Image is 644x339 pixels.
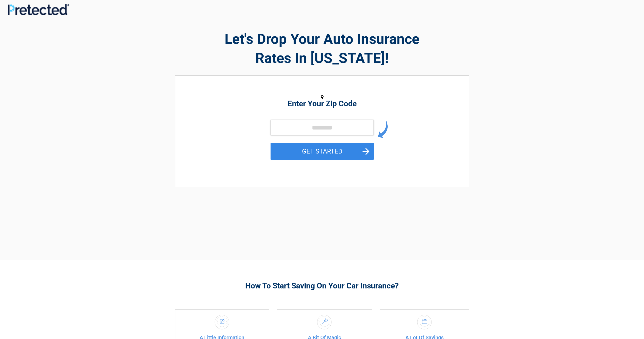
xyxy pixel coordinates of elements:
h3: How To Start Saving On Your Car Insurance? [175,281,469,291]
img: Main Logo [8,4,69,15]
h2: Let's Drop Your Auto Insurance Rates In [US_STATE]! [175,29,469,68]
button: GET STARTED [271,143,374,160]
h2: Enter Your Zip Code [204,101,441,107]
img: arrow [378,120,388,138]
